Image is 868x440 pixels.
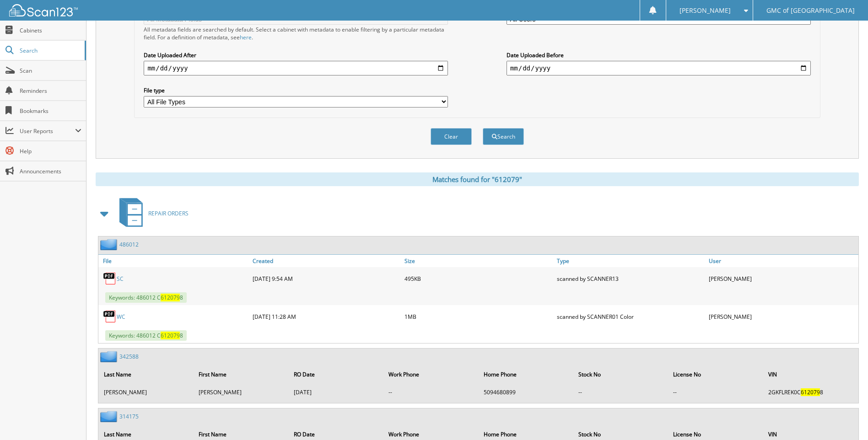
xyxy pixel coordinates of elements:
[574,365,668,384] th: Stock No
[99,385,193,400] td: [PERSON_NAME]
[289,385,383,400] td: [DATE]
[507,61,811,75] input: end
[119,353,139,360] a: 342588
[144,61,448,75] input: start
[194,385,288,400] td: [PERSON_NAME]
[96,172,859,186] div: Matches found for "612079"
[105,292,187,303] span: Keywords: 486012 C 8
[250,269,402,288] div: [DATE] 9:54 AM
[9,4,78,16] img: scan123-logo-white.svg
[117,275,124,283] a: SC
[402,269,554,288] div: 495KB
[148,209,189,217] span: REPAIR ORDERS
[384,385,478,400] td: --
[20,27,81,34] span: Cabinets
[100,239,119,250] img: folder2.png
[240,33,252,41] a: here
[669,365,762,384] th: License No
[507,51,811,59] label: Date Uploaded Before
[706,255,858,267] a: User
[479,365,573,384] th: Home Phone
[119,241,139,248] a: 486012
[764,365,857,384] th: VIN
[431,128,472,145] button: Clear
[679,8,731,13] span: [PERSON_NAME]
[98,255,250,267] a: File
[114,195,189,231] a: REPAIR ORDERS
[161,332,180,339] span: 612079
[117,313,125,321] a: WC
[555,255,706,267] a: Type
[764,385,857,400] td: 2GKFLREK0C 8
[706,307,858,326] div: [PERSON_NAME]
[100,351,119,362] img: folder2.png
[105,330,187,341] span: Keywords: 486012 C 8
[20,67,81,75] span: Scan
[100,411,119,422] img: folder2.png
[20,47,80,54] span: Search
[402,307,554,326] div: 1MB
[289,365,383,384] th: RO Date
[250,307,402,326] div: [DATE] 11:28 AM
[479,385,573,400] td: 5094680899
[161,294,180,301] span: 612079
[20,167,81,175] span: Announcements
[384,365,478,384] th: Work Phone
[144,51,448,59] label: Date Uploaded After
[669,385,762,400] td: --
[766,8,855,13] span: GMC of [GEOGRAPHIC_DATA]
[706,269,858,288] div: [PERSON_NAME]
[20,107,81,115] span: Bookmarks
[555,269,706,288] div: scanned by SCANNER13
[20,127,75,135] span: User Reports
[20,147,81,155] span: Help
[483,128,524,145] button: Search
[20,87,81,95] span: Reminders
[574,385,668,400] td: --
[402,255,554,267] a: Size
[555,307,706,326] div: scanned by SCANNER01 Color
[194,365,288,384] th: First Name
[119,413,139,420] a: 314175
[801,388,820,396] span: 612079
[250,255,402,267] a: Created
[103,310,117,323] img: PDF.png
[103,272,117,285] img: PDF.png
[144,26,448,41] div: All metadata fields are searched by default. Select a cabinet with metadata to enable filtering b...
[144,86,448,94] label: File type
[99,365,193,384] th: Last Name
